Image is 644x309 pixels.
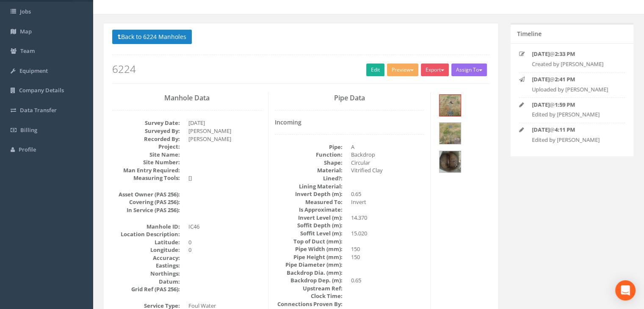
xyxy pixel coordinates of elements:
dt: Recorded By: [112,135,180,143]
dt: Latitude: [112,238,180,246]
dt: Pipe: [275,143,343,151]
dt: Clock Time: [275,292,343,300]
h5: Timeline [517,30,542,37]
button: Assign To [451,63,487,76]
dd: 150 [351,253,424,261]
dt: Invert Depth (m): [275,190,343,198]
dt: Pipe Diameter (mm): [275,261,343,269]
strong: 2:41 PM [555,75,575,83]
dt: In Service (PAS 256): [112,206,180,214]
strong: [DATE] [532,126,550,133]
dd: Circular [351,159,424,167]
dt: Asset Owner (PAS 256): [112,190,180,199]
img: f28bc2a7-cfed-bebb-66b4-9c45cbfb2f96_7aeee7da-868c-8d72-a14f-fefefa92dde7_thumb.jpg [439,151,461,172]
dd: IC46 [188,223,262,231]
dd: [PERSON_NAME] [188,135,262,143]
img: f28bc2a7-cfed-bebb-66b4-9c45cbfb2f96_90f8db6e-60c6-0821-cfce-d229c5e953fd_thumb.jpg [439,95,461,116]
span: Data Transfer [20,106,57,114]
dt: Is Approximate: [275,206,343,214]
p: Edited by [PERSON_NAME] [532,110,618,119]
dd: A [351,143,424,151]
p: @ [532,75,618,83]
dt: Surveyed By: [112,127,180,135]
dt: Function: [275,151,343,159]
h2: 6224 [112,63,489,74]
dd: [PERSON_NAME] [188,127,262,135]
h3: Manhole Data [112,94,262,102]
span: Billing [20,126,37,134]
strong: [DATE] [532,75,550,83]
dt: Location Description: [112,230,180,238]
dt: Pipe Width (mm): [275,245,343,253]
dt: Datum: [112,278,180,286]
button: Back to 6224 Manholes [112,30,192,44]
dt: Accuracy: [112,254,180,262]
span: Profile [19,146,36,153]
dt: Longitude: [112,246,180,254]
span: Map [20,28,32,35]
dt: Covering (PAS 256): [112,198,180,206]
dt: Man Entry Required: [112,166,180,174]
dt: Eastings: [112,262,180,270]
dd: Vitrified Clay [351,166,424,174]
dt: Connections Proven By: [275,300,343,308]
dt: Survey Date: [112,119,180,127]
dt: Upstream Ref: [275,284,343,292]
p: Created by [PERSON_NAME] [532,60,618,68]
dt: Soffit Level (m): [275,229,343,237]
p: Edited by [PERSON_NAME] [532,136,618,144]
dt: Site Name: [112,151,180,159]
dt: Backdrop Dep. (m): [275,276,343,284]
strong: [DATE] [532,50,550,58]
dd: 150 [351,245,424,253]
h3: Pipe Data [275,94,424,102]
dt: Top of Duct (mm): [275,237,343,246]
div: Open Intercom Messenger [615,280,636,301]
dt: Invert Level (m): [275,214,343,222]
span: Company Details [19,86,64,94]
img: f28bc2a7-cfed-bebb-66b4-9c45cbfb2f96_1be221f3-2551-f209-1156-26b42eb0924f_thumb.jpg [439,123,461,144]
button: Export [421,63,449,76]
dd: 15.020 [351,229,424,237]
span: Jobs [20,8,31,15]
dd: Invert [351,198,424,206]
dd: 14.370 [351,214,424,222]
strong: 2:33 PM [555,50,575,58]
p: @ [532,50,618,58]
dt: Northings: [112,270,180,278]
dd: [DATE] [188,119,262,127]
dt: Site Number: [112,158,180,166]
dt: Pipe Height (mm): [275,253,343,261]
dt: Grid Ref (PAS 256): [112,285,180,293]
dd: 0 [188,238,262,246]
dd: 0.65 [351,276,424,284]
strong: 1:59 PM [555,101,575,108]
dd: [] [188,174,262,182]
dd: 0 [188,246,262,254]
dt: Soffit Depth (m): [275,221,343,229]
dd: Backdrop [351,151,424,159]
dt: Lining Material: [275,182,343,190]
span: Team [20,47,35,55]
dt: Measuring Tools: [112,174,180,182]
dt: Project: [112,143,180,151]
span: Equipment [19,67,48,74]
a: Edit [366,63,384,76]
dd: 0.65 [351,190,424,198]
p: @ [532,101,618,109]
h4: Incoming [275,119,424,125]
strong: 4:11 PM [555,126,575,133]
dt: Manhole ID: [112,223,180,231]
button: Preview [387,63,418,76]
p: Uploaded by [PERSON_NAME] [532,86,618,94]
dt: Backdrop Dia. (mm): [275,269,343,277]
p: @ [532,126,618,134]
dt: Shape: [275,159,343,167]
strong: [DATE] [532,101,550,108]
dt: Measured To: [275,198,343,206]
dt: Lined?: [275,174,343,182]
dt: Material: [275,166,343,174]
